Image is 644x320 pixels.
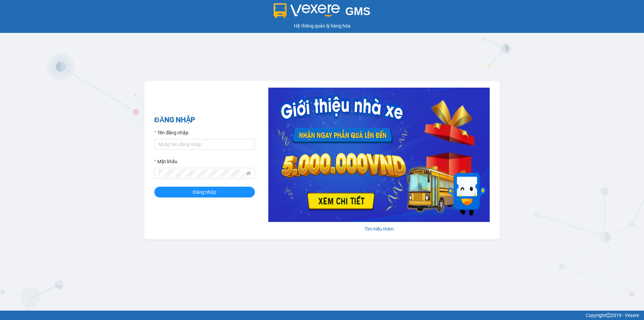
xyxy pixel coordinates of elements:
div: Copyright 2019 - Vexere [5,312,639,319]
span: eye-invisible [246,171,251,176]
input: Mật khẩu [158,170,245,177]
img: logo 2 [274,3,340,18]
input: Tên đăng nhập [154,139,255,150]
span: GMS [345,5,370,17]
div: Tìm hiểu thêm [268,225,490,233]
span: Đăng nhập [193,188,216,196]
label: Tên đăng nhập [154,129,189,136]
button: Đăng nhập [154,187,255,197]
a: GMS [274,10,371,15]
h2: ĐĂNG NHẬP [154,115,255,126]
span: copyright [606,313,611,318]
img: banner-0 [268,88,490,222]
div: Hệ thống quản lý hàng hóa [2,22,642,30]
label: Mật khẩu [154,158,177,165]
